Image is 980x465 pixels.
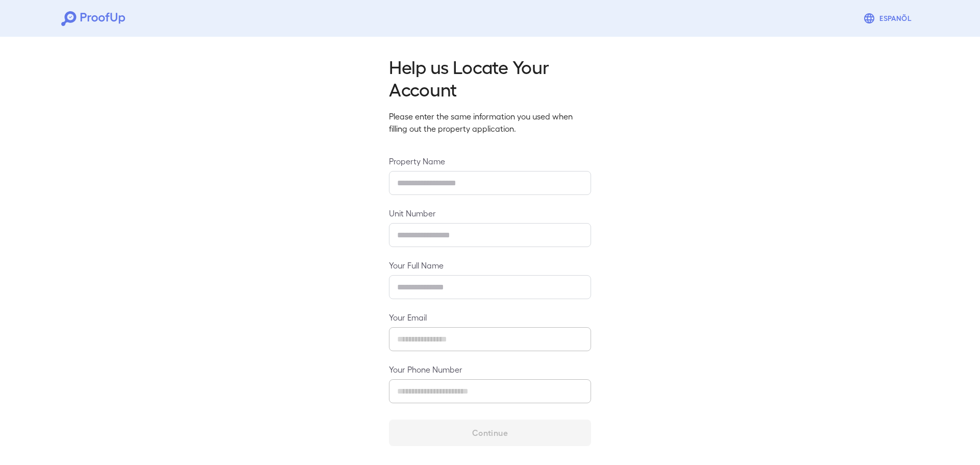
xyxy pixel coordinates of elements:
[389,110,591,135] p: Please enter the same information you used when filling out the property application.
[389,311,591,323] label: Your Email
[389,363,591,375] label: Your Phone Number
[389,259,591,271] label: Your Full Name
[859,8,919,29] button: Espanõl
[389,155,591,167] label: Property Name
[389,55,591,100] h2: Help us Locate Your Account
[389,207,591,219] label: Unit Number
